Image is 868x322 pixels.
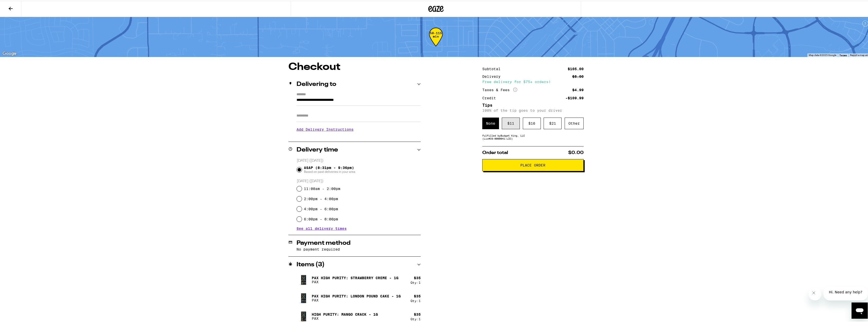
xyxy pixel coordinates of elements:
span: Map data ©2025 Google [809,53,836,56]
h2: Payment method [297,239,350,245]
div: $105.00 [568,66,584,70]
p: PAX [312,279,398,283]
p: [DATE] ([DATE]) [297,158,421,162]
label: 11:00am - 2:00pm [304,186,340,190]
span: $0.00 [568,150,584,154]
div: Free delivery for $75+ orders! [482,79,584,83]
p: PAX [312,297,401,301]
div: $4.99 [572,87,584,91]
p: No payment required [297,247,421,251]
div: $ 35 [414,293,421,297]
label: 6:00pm - 8:00pm [304,216,338,220]
div: -$109.99 [565,96,584,99]
div: Qty: 1 [411,280,421,283]
p: [DATE] ([DATE]) [297,178,421,183]
label: 2:00pm - 4:00pm [304,196,338,200]
button: Place Order [482,158,584,171]
div: Other [565,117,584,128]
span: ASAP (8:31pm - 9:36pm) [304,165,355,173]
div: Qty: 1 [411,317,421,320]
div: Taxes & Fees [482,87,517,91]
div: Credit [482,96,500,99]
p: 100% of the tip goes to your driver [482,108,584,112]
span: Place Order [520,163,545,166]
a: Open this area in Google Maps (opens a new window) [1,50,18,56]
p: Pax High Purity: London Pound Cake - 1g [312,293,401,297]
iframe: Button to launch messaging window [852,302,868,318]
div: $ 35 [414,275,421,279]
p: High Purity: Mango Crack - 1g [312,312,378,316]
p: We'll contact you at [PHONE_NUMBER] when we arrive [297,135,421,139]
button: See all delivery times [297,226,347,230]
p: Pax High Purity: Strawberry Creme - 1g [312,275,398,279]
div: None [482,117,499,128]
img: Pax High Purity: London Pound Cake - 1g [297,290,311,305]
h2: Delivering to [297,81,336,87]
div: $ 35 [414,312,421,316]
iframe: Close message [809,287,821,300]
a: Terms [839,53,847,56]
div: $ 21 [544,117,562,128]
img: Google [1,50,18,56]
span: Based on past deliveries in your area [304,169,355,173]
h3: Add Delivery Instructions [297,123,421,135]
div: Delivery [482,74,504,78]
div: $ 11 [502,117,520,128]
div: $5.00 [572,74,584,78]
img: Pax High Purity: Strawberry Creme - 1g [297,272,311,286]
div: Fulfilled by Budget King, LLC (Lic# C9-0000041-LIC ) [482,133,584,139]
h2: Items ( 3 ) [297,261,325,267]
h5: Tips [482,103,584,107]
h1: Checkout [288,61,421,71]
div: $ 16 [523,117,541,128]
h2: Delivery time [297,146,338,152]
label: 4:00pm - 6:00pm [304,206,338,210]
div: Subtotal [482,66,504,70]
iframe: Message from company [823,286,868,300]
p: PAX [312,316,378,320]
div: 50-115 min [429,31,443,50]
div: Qty: 1 [411,298,421,302]
span: Order total [482,150,508,154]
